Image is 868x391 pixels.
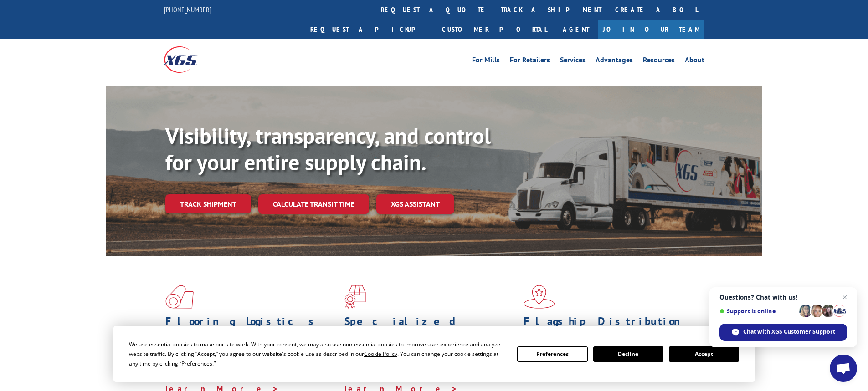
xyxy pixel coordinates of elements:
[165,194,251,213] a: Track shipment
[596,56,633,66] a: Advantages
[830,355,857,382] div: Open chat
[685,56,704,66] a: About
[258,194,369,214] a: Calculate transit time
[344,316,517,342] h1: Specialized Freight Experts
[164,5,211,14] a: [PHONE_NUMBER]
[344,285,366,309] img: xgs-icon-focused-on-flooring-red
[517,346,587,362] button: Preferences
[598,20,704,39] a: Join Our Team
[376,194,454,214] a: XGS ASSISTANT
[165,316,338,342] h1: Flooring Logistics Solutions
[129,340,506,368] div: We use essential cookies to make our site work. With your consent, we may also use non-essential ...
[113,326,755,382] div: Cookie Consent Prompt
[435,20,554,39] a: Customer Portal
[364,350,397,358] span: Cookie Policy
[181,360,212,367] span: Preferences
[554,20,598,39] a: Agent
[560,56,586,66] a: Services
[303,20,435,39] a: Request a pickup
[472,56,500,66] a: For Mills
[719,294,847,301] span: Questions? Chat with us!
[719,324,847,341] div: Chat with XGS Customer Support
[743,328,835,336] span: Chat with XGS Customer Support
[165,285,194,309] img: xgs-icon-total-supply-chain-intelligence-red
[524,316,696,342] h1: Flagship Distribution Model
[839,292,850,303] span: Close chat
[669,346,739,362] button: Accept
[510,56,550,66] a: For Retailers
[165,122,491,176] b: Visibility, transparency, and control for your entire supply chain.
[593,346,663,362] button: Decline
[719,308,796,315] span: Support is online
[643,56,675,66] a: Resources
[524,285,555,309] img: xgs-icon-flagship-distribution-model-red
[524,372,637,383] a: Learn More >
